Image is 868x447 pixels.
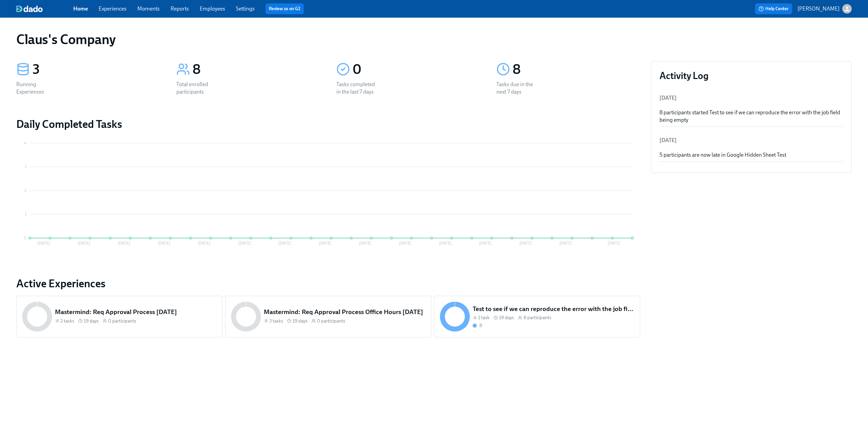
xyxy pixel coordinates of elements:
h5: Mastermind: Req Approval Process [DATE] [55,308,217,316]
span: 19 days [499,314,514,321]
tspan: 4 [24,141,26,145]
h5: Test to see if we can reproduce the error with the job field being empty [473,305,634,313]
tspan: [DATE] [559,241,572,246]
span: 19 days [84,318,99,324]
h5: Mastermind: Req Approval Process Office Hours [DATE] [264,308,426,316]
span: 3 tasks [269,318,283,324]
div: 8 participants started Test to see if we can reproduce the error with the job field being empty [659,109,843,124]
tspan: [DATE] [238,241,251,246]
a: Active Experiences [16,277,640,290]
tspan: [DATE] [198,241,211,246]
button: Help Center [755,3,792,14]
tspan: [DATE] [399,241,411,246]
a: Mastermind: Req Approval Process [DATE]2 tasks 19 days0 participants [16,296,222,337]
div: Tasks due in the next 7 days [496,81,540,96]
tspan: 0 [24,236,26,240]
img: dado [16,5,43,12]
tspan: [DATE] [439,241,452,246]
tspan: [DATE] [278,241,291,246]
tspan: [DATE] [37,241,50,246]
p: [PERSON_NAME] [797,5,840,13]
h1: Claus's Company [16,31,116,47]
span: 19 days [293,318,308,324]
tspan: [DATE] [608,241,620,246]
span: 2 tasks [60,318,74,324]
div: On time with open tasks [473,322,482,329]
a: Mastermind: Req Approval Process Office Hours [DATE]3 tasks 19 days0 participants [225,296,431,337]
li: [DATE] [659,90,843,106]
span: 0 participants [317,318,345,324]
a: Test to see if we can reproduce the error with the job field being empty1 task 19 days8 participa... [434,296,640,337]
span: 8 participants [524,314,551,321]
a: Settings [236,5,255,12]
tspan: [DATE] [118,241,130,246]
h2: Daily Completed Tasks [16,117,640,131]
li: [DATE] [659,132,843,149]
a: Moments [137,5,160,12]
button: [PERSON_NAME] [797,4,852,14]
div: Running Experiences [16,81,60,96]
div: 3 [33,61,160,78]
div: 5 participants are now late in Google Hidden Sheet Test [659,151,843,159]
tspan: [DATE] [78,241,90,246]
div: 8 [479,322,482,329]
span: 1 task [478,314,490,321]
button: Review us on G2 [265,3,304,14]
tspan: [DATE] [319,241,331,246]
tspan: [DATE] [519,241,532,246]
span: Help Center [758,5,789,12]
div: 8 [513,61,640,78]
tspan: 2 [24,188,26,193]
a: Employees [200,5,225,12]
div: Tasks completed in the last 7 days [336,81,380,96]
h3: Activity Log [659,70,843,82]
a: Home [73,5,88,12]
a: dado [16,5,73,12]
div: 8 [193,61,320,78]
tspan: [DATE] [359,241,371,246]
tspan: 3 [24,164,26,169]
a: Reports [171,5,189,12]
div: 0 [353,61,480,78]
div: Total enrolled participants [176,81,220,96]
a: Experiences [99,5,126,12]
tspan: [DATE] [158,241,171,246]
span: 0 participants [108,318,136,324]
tspan: 1 [25,212,26,217]
tspan: [DATE] [479,241,492,246]
a: Review us on G2 [269,5,300,12]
